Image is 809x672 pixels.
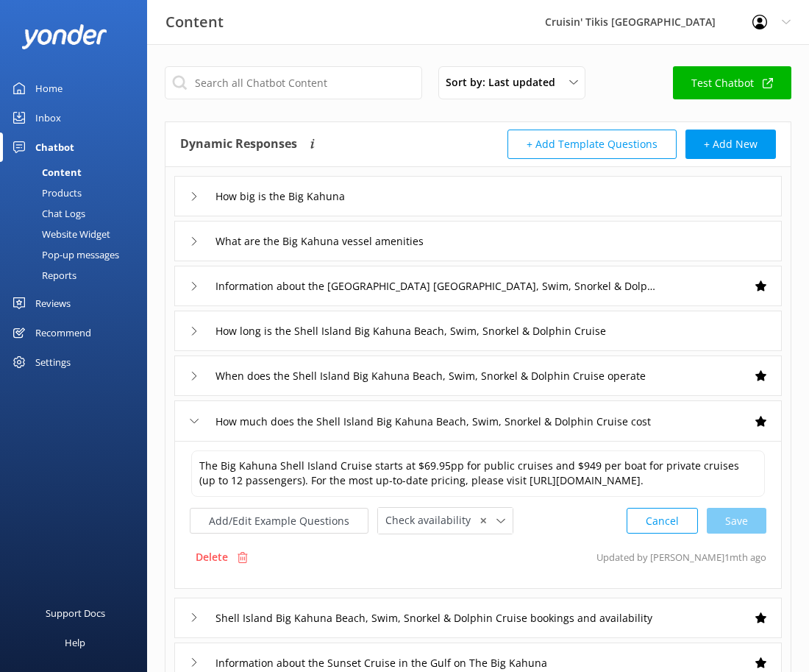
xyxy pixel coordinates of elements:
div: Help [65,628,85,657]
a: Products [9,183,147,203]
button: + Add New [685,130,776,159]
span: Sort by: Last updated [446,74,564,91]
button: Cancel [627,508,698,534]
div: Recommend [35,318,91,347]
textarea: The Big Kahuna Shell Island Cruise starts at $69.95pp for public cruises and $949 per boat for pr... [191,450,765,497]
p: Delete [196,549,228,565]
a: Reports [9,265,147,286]
a: Test Chatbot [673,66,791,99]
button: + Add Template Questions [507,130,677,159]
input: Search all Chatbot Content [165,66,422,99]
span: ✕ [480,514,487,528]
div: Reviews [35,289,71,318]
span: Check availability [385,512,480,528]
h4: Dynamic Responses [180,130,297,159]
div: Content [9,162,82,183]
div: Pop-up messages [9,244,119,265]
p: Updated by [PERSON_NAME] 1mth ago [596,543,766,571]
div: Chat Logs [9,203,85,224]
button: Add/Edit Example Questions [190,508,368,534]
div: Home [35,74,63,103]
div: Settings [35,347,71,377]
h3: Content [165,10,224,34]
div: Inbox [35,103,61,132]
a: Chat Logs [9,203,147,224]
img: yonder-white-logo.png [22,24,107,49]
div: Support Docs [46,598,105,628]
div: Website Widget [9,224,110,244]
div: Chatbot [35,132,74,162]
a: Content [9,162,147,183]
div: Products [9,183,82,203]
div: Reports [9,265,76,286]
a: Website Widget [9,224,147,244]
a: Pop-up messages [9,244,147,265]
